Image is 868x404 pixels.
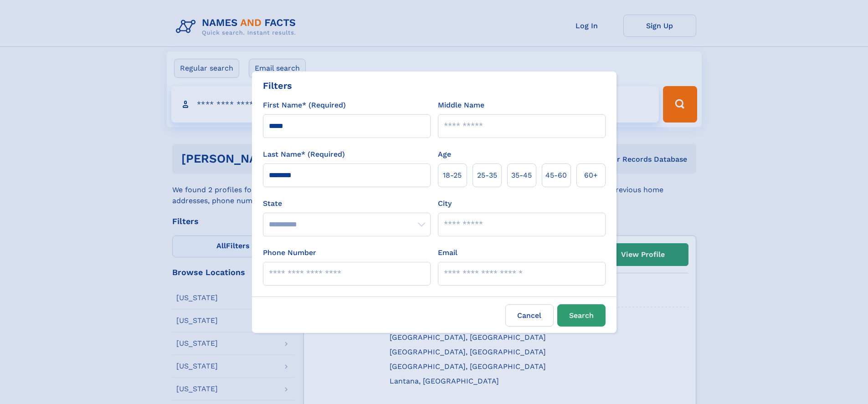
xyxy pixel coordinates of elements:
div: Filters [263,79,292,92]
span: 60+ [584,170,598,181]
label: First Name* (Required) [263,100,346,111]
label: Last Name* (Required) [263,149,345,160]
label: Cancel [505,304,554,327]
label: City [438,198,452,209]
button: Search [557,304,606,327]
label: Middle Name [438,100,484,111]
label: Email [438,247,457,258]
span: 25‑35 [477,170,497,181]
span: 45‑60 [545,170,567,181]
span: 18‑25 [443,170,462,181]
label: State [263,198,431,209]
label: Age [438,149,451,160]
span: 35‑45 [511,170,532,181]
label: Phone Number [263,247,316,258]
